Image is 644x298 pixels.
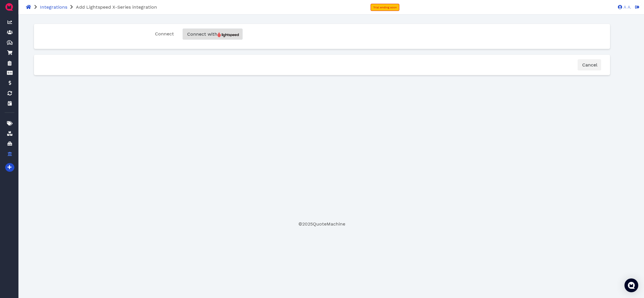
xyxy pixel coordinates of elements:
img: Vend [217,32,239,37]
a: A A. [615,4,631,9]
span: Add Lightspeed X-Series integration [76,4,157,10]
a: Cancel [578,59,601,70]
footer: © 2025 QuoteMachine [34,221,610,228]
span: Trial ending soon [373,6,397,9]
span: Connect with [186,31,239,37]
tspan: $ [8,41,10,44]
img: QuoteM_icon_flat.png [5,2,14,12]
span: Connect [155,31,174,37]
div: Open Intercom Messenger [624,278,638,292]
span: A A. [622,5,631,9]
a: Trial ending soon [371,4,399,11]
span: Cancel [581,62,597,68]
button: Connect withVend [183,28,243,40]
a: Integrations [40,4,67,10]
